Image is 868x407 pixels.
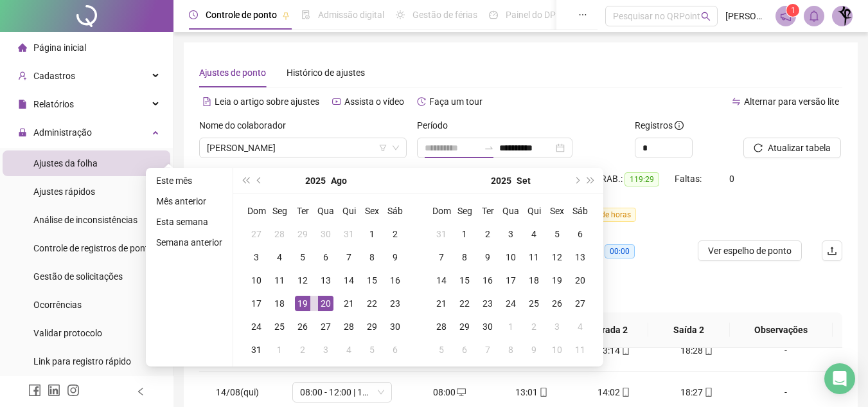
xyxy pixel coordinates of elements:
span: mobile [620,346,630,355]
span: Relatórios [33,99,74,109]
td: 2025-09-18 [522,269,545,292]
span: 00:00 [605,244,635,258]
div: 13 [318,273,333,288]
div: 10 [503,249,518,265]
td: 2025-09-16 [476,269,499,292]
div: 19 [549,273,565,288]
span: notification [780,10,792,22]
span: [PERSON_NAME] [725,9,768,23]
td: 2025-10-08 [499,338,522,361]
td: 2025-08-06 [314,246,337,269]
button: year panel [305,168,326,194]
td: 2025-09-24 [499,292,522,315]
td: 2025-08-27 [314,315,337,338]
div: 15 [364,273,380,288]
div: 26 [295,319,310,334]
th: Qua [314,199,337,222]
td: 2025-08-01 [360,222,384,246]
th: Dom [245,199,268,222]
div: 22 [364,296,380,311]
span: youtube [332,97,341,106]
div: 14 [434,273,449,288]
div: 2 [526,319,542,334]
th: Observações [730,312,833,348]
span: to [484,143,494,153]
span: 1 [791,6,795,15]
span: Atualizar tabela [768,141,831,155]
td: 2025-09-14 [430,269,453,292]
div: 8 [503,342,518,357]
div: 18 [272,296,287,311]
div: 28 [341,319,357,334]
span: Página inicial [33,42,86,53]
span: Ajustes de ponto [199,68,266,78]
td: 2025-08-31 [430,222,453,246]
span: Ocorrências [33,300,82,310]
td: 2025-08-07 [337,246,360,269]
div: 25 [526,296,542,311]
div: 17 [249,296,264,311]
th: Ter [291,199,314,222]
span: file [18,100,27,109]
td: 2025-09-20 [569,269,592,292]
div: 6 [387,342,403,357]
span: user-add [18,71,27,80]
span: Ver espelho de ponto [708,244,792,258]
span: down [392,144,400,152]
td: 2025-09-19 [545,269,569,292]
div: 6 [318,249,333,265]
th: Saída 2 [648,312,729,348]
div: 4 [526,226,542,242]
td: 2025-09-05 [545,222,569,246]
th: Sáb [384,199,407,222]
div: 15 [457,273,472,288]
span: Cadastros [33,71,75,81]
td: 2025-08-04 [268,246,291,269]
th: Qua [499,199,522,222]
span: mobile [703,388,713,397]
td: 2025-09-13 [569,246,592,269]
td: 2025-08-28 [337,315,360,338]
div: 18:27 [666,385,727,399]
span: Administração [33,127,92,138]
div: 3 [249,249,264,265]
div: 19 [295,296,310,311]
td: 2025-09-06 [384,338,407,361]
div: 21 [341,296,357,311]
td: 2025-08-05 [291,246,314,269]
div: 5 [295,249,310,265]
button: next-year [569,168,583,194]
td: 2025-08-17 [245,292,268,315]
div: 4 [341,342,357,357]
td: 2025-09-17 [499,269,522,292]
div: 27 [572,296,588,311]
th: Seg [453,199,476,222]
th: Sáb [569,199,592,222]
td: 2025-10-05 [430,338,453,361]
span: Faça um tour [429,96,483,107]
span: file-done [301,10,310,19]
td: 2025-10-04 [569,315,592,338]
div: - [748,343,824,357]
td: 2025-08-03 [245,246,268,269]
td: 2025-08-12 [291,269,314,292]
div: 9 [480,249,495,265]
div: 1 [457,226,472,242]
td: 2025-07-29 [291,222,314,246]
div: 5 [549,226,565,242]
div: 24 [249,319,264,334]
td: 2025-09-04 [522,222,545,246]
td: 2025-09-03 [314,338,337,361]
div: 14 [341,273,357,288]
div: 17 [503,273,518,288]
li: Este mês [151,173,227,188]
div: 29 [295,226,310,242]
td: 2025-09-06 [569,222,592,246]
span: filter [379,144,387,152]
th: Entrada 2 [567,312,648,348]
sup: 1 [786,4,799,17]
div: 16 [480,273,495,288]
td: 2025-08-21 [337,292,360,315]
span: desktop [456,388,466,397]
label: Período [417,118,456,132]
